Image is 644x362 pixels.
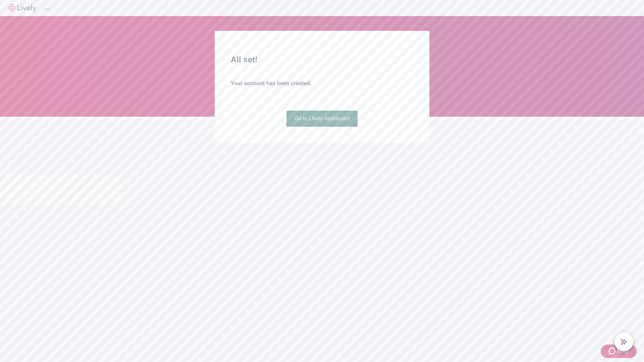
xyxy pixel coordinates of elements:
[231,54,413,66] h2: All set!
[286,111,358,127] a: Go to Lively dashboard
[617,347,629,355] span: Help
[8,4,36,12] img: Lively
[231,79,413,87] h4: Your account has been created.
[44,8,50,10] button: Log out
[601,345,637,358] button: Zendesk support iconHelp
[621,339,627,345] svg: Lively AI Assistant
[614,333,633,351] button: chat
[609,347,617,355] svg: Zendesk support icon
